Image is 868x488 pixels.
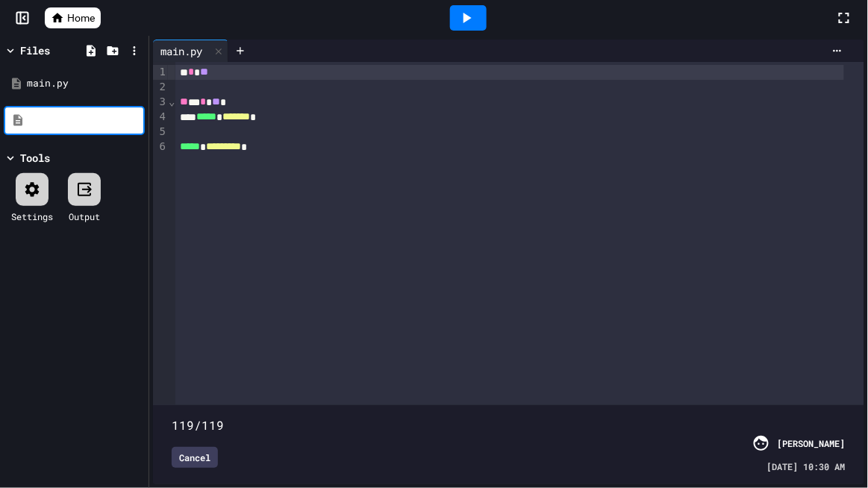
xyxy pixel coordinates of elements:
span: Fold line [168,96,175,107]
div: Cancel [172,447,218,468]
div: Tools [20,150,50,166]
div: 4 [153,110,168,125]
div: Settings [11,210,53,223]
div: 1 [153,65,168,80]
div: 119/119 [172,416,846,434]
span: Home [67,10,95,25]
div: main.py [153,43,210,59]
div: [PERSON_NAME] [778,437,846,450]
div: 5 [153,125,168,140]
div: 6 [153,140,168,154]
div: main.py [27,76,143,91]
a: Home [45,7,101,28]
div: Output [69,210,100,223]
div: Files [20,43,50,58]
div: main.py [153,40,228,62]
div: 2 [153,80,168,95]
div: 3 [153,95,168,110]
span: [DATE] 10:30 AM [767,460,846,473]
